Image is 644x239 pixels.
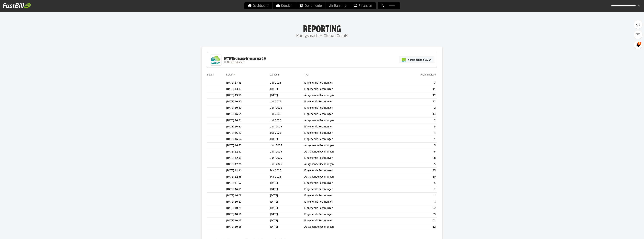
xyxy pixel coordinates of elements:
td: [DATE] 16:11 [226,186,270,193]
h1: Reporting [34,24,610,33]
a: Status [207,73,214,76]
td: [DATE] 16:51 [226,117,270,124]
td: Ausgehende Rechnungen [304,149,389,155]
td: [DATE] [270,205,304,211]
td: 3 [389,80,437,86]
td: Ausgehende Rechnungen [304,174,389,180]
img: sort_desc.gif [234,74,236,75]
iframe: Öffnet ein Widget, in dem Sie weitere Informationen finden [618,229,641,237]
td: [DATE] [270,186,304,193]
td: Eingehende Rechnungen [304,124,389,130]
td: Eingehende Rechnungen [304,136,389,143]
td: 1 [389,193,437,199]
td: Juli 2025 [270,99,304,105]
td: [DATE] 10:30 [226,99,270,105]
span: Dashboard [248,2,269,9]
img: DATEV-Datenservice Logo [209,53,222,67]
span: Kunden [276,2,292,9]
img: pi-datev-logo-farbig-24.svg [402,58,406,62]
td: 1 [389,136,437,143]
td: 10 [389,174,437,180]
td: Ausgehende Rechnungen [304,224,389,230]
a: Banking [326,2,350,9]
td: [DATE] 10:30 [226,105,270,111]
span: Dokumente [300,2,322,9]
td: Eingehende Rechnungen [304,186,389,193]
td: Juni 2025 [270,155,304,161]
td: [DATE] 10:27 [226,199,270,205]
a: 1 [634,41,642,49]
td: [DATE] 16:27 [226,124,270,130]
td: Juli 2025 [270,111,304,117]
td: Eingehende Rechnungen [304,130,389,136]
td: 28 [389,155,437,161]
td: 5 [389,143,437,149]
td: [DATE] [270,180,304,186]
td: Juli 2025 [270,80,304,86]
span: Verbinden mit DATEV [408,58,432,61]
td: [DATE] [270,218,304,224]
td: Eingehende Rechnungen [304,205,389,211]
td: Ausgehende Rechnungen [304,117,389,124]
a: Anzahl Belege [420,73,436,76]
td: [DATE] 10:15 [226,218,270,224]
td: Eingehende Rechnungen [304,193,389,199]
td: Eingehende Rechnungen [304,80,389,86]
td: [DATE] 12:35 [226,174,270,180]
td: [DATE] 10:24 [226,205,270,211]
td: Ausgehende Rechnungen [304,161,389,168]
a: Zeitraum [270,73,279,76]
td: Eingehende Rechnungen [304,111,389,117]
td: 1 [389,199,437,205]
span: Finanzen [354,2,372,9]
td: [DATE] 10:18 [226,211,270,218]
td: [DATE] [270,211,304,218]
td: [DATE] 12:38 [226,161,270,168]
td: [DATE] 12:41 [226,149,270,155]
td: [DATE] 16:09 [226,193,270,199]
td: Juli 2025 [270,117,304,124]
td: Eingehende Rechnungen [304,155,389,161]
td: [DATE] 12:39 [226,155,270,161]
td: Mai 2025 [270,130,304,136]
td: 5 [389,149,437,155]
td: [DATE] 16:52 [226,143,270,149]
td: [DATE] 13:13 [226,86,270,92]
span: Nicht verbunden [227,61,245,63]
td: 5 [389,161,437,168]
td: 35 [389,168,437,174]
td: 2 [389,117,437,124]
td: 63 [389,218,437,224]
td: 14 [389,111,437,117]
a: Dashboard [244,2,272,9]
td: [DATE] 16:51 [226,111,270,117]
td: 5 [389,180,437,186]
td: 12 [389,224,437,230]
td: Eingehende Rechnungen [304,105,389,111]
td: [DATE] [270,224,304,230]
span: 1 [638,42,641,45]
td: Ausgehende Rechnungen [304,143,389,149]
td: Eingehende Rechnungen [304,99,389,105]
td: [DATE] [270,193,304,199]
td: [DATE] [270,199,304,205]
td: Juni 2025 [270,161,304,168]
td: [DATE] 11:52 [226,180,270,186]
td: [DATE] [270,136,304,143]
td: [DATE] 17:59 [226,80,270,86]
td: 1 [389,186,437,193]
td: Juni 2025 [270,105,304,111]
td: 62 [389,205,437,211]
td: 63 [389,211,437,218]
td: Juni 2025 [270,143,304,149]
td: Mai 2025 [270,174,304,180]
span: Banking [329,2,346,9]
td: [DATE] 10:15 [226,224,270,230]
td: Eingehende Rechnungen [304,199,389,205]
td: Eingehende Rechnungen [304,218,389,224]
td: [DATE] [270,92,304,99]
td: Eingehende Rechnungen [304,168,389,174]
div: DATEV Rechnungsdatenservice 1.0 [224,57,266,61]
td: Mai 2025 [270,168,304,174]
a: Datum [226,73,233,76]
